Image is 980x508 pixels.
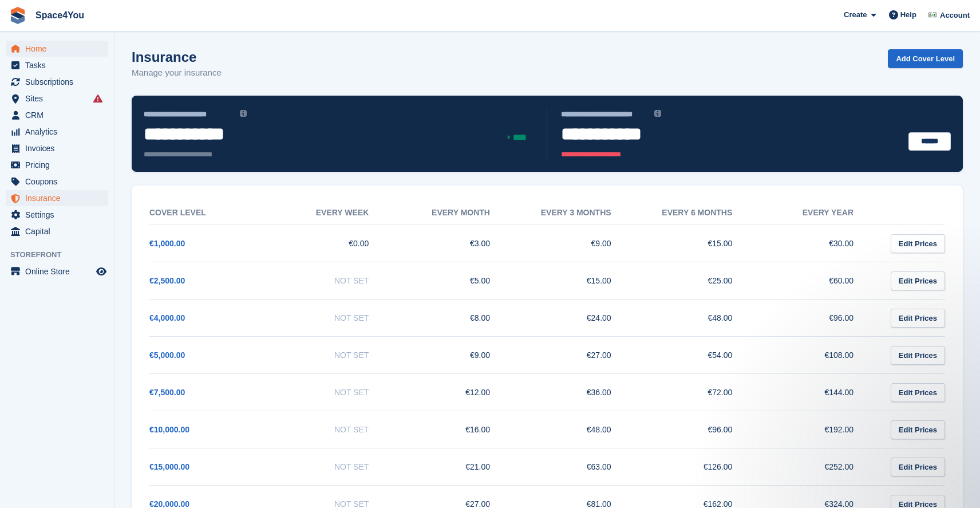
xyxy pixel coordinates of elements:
[149,351,185,360] a: €5,000.00
[9,7,26,24] img: stora-icon-8386f47178a22dfd0bd8f6a31ec36ba5ce8667c1dd55bd0f319d3a0aa187defe.svg
[755,201,876,225] th: Every year
[392,337,513,374] td: €9.00
[634,448,756,486] td: €126.00
[271,300,392,337] td: Not Set
[900,9,916,21] span: Help
[891,234,945,253] a: Edit Prices
[94,265,108,278] a: Preview store
[755,411,876,448] td: €192.00
[132,66,222,80] p: Manage your insurance
[891,271,945,290] a: Edit Prices
[392,300,513,337] td: €8.00
[271,337,392,374] td: Not Set
[634,337,756,374] td: €54.00
[6,207,108,223] a: menu
[25,124,94,140] span: Analytics
[149,239,185,248] a: €1,000.00
[25,140,94,156] span: Invoices
[755,337,876,374] td: €108.00
[6,140,108,156] a: menu
[6,157,108,173] a: menu
[844,9,867,21] span: Create
[654,110,661,117] img: icon-info-grey-7440780725fd019a000dd9b08b2336e03edf1995a4989e88bcd33f0948082b44.svg
[149,462,189,471] a: €15,000.00
[891,458,945,477] a: Edit Prices
[25,157,94,173] span: Pricing
[25,174,94,190] span: Coupons
[25,41,94,57] span: Home
[6,57,108,73] a: menu
[132,49,222,65] h1: Insurance
[634,300,756,337] td: €48.00
[149,425,189,434] a: €10,000.00
[6,124,108,140] a: menu
[25,190,94,206] span: Insurance
[891,346,945,365] a: Edit Prices
[25,74,94,90] span: Subscriptions
[755,448,876,486] td: €252.00
[891,420,945,439] a: Edit Prices
[271,411,392,448] td: Not Set
[513,300,634,337] td: €24.00
[392,374,513,411] td: €12.00
[513,448,634,486] td: €63.00
[392,448,513,486] td: €21.00
[25,107,94,123] span: CRM
[6,90,108,107] a: menu
[755,262,876,300] td: €60.00
[634,225,756,262] td: €15.00
[6,190,108,206] a: menu
[240,110,247,117] img: icon-info-grey-7440780725fd019a000dd9b08b2336e03edf1995a4989e88bcd33f0948082b44.svg
[392,201,513,225] th: Every month
[927,9,938,21] img: Finn-Kristof Kausch
[513,201,634,225] th: Every 3 months
[271,374,392,411] td: Not Set
[271,225,392,262] td: €0.00
[6,107,108,123] a: menu
[10,249,114,261] span: Storefront
[93,94,102,103] i: Smart entry sync failures have occurred
[513,262,634,300] td: €15.00
[149,388,185,397] a: €7,500.00
[149,276,185,285] a: €2,500.00
[392,411,513,448] td: €16.00
[891,383,945,402] a: Edit Prices
[888,49,963,68] a: Add Cover Level
[25,90,94,107] span: Sites
[271,201,392,225] th: Every week
[940,10,970,21] span: Account
[513,225,634,262] td: €9.00
[149,313,185,322] a: €4,000.00
[634,374,756,411] td: €72.00
[634,411,756,448] td: €96.00
[25,207,94,223] span: Settings
[634,262,756,300] td: €25.00
[634,201,756,225] th: Every 6 months
[25,263,94,279] span: Online Store
[6,223,108,239] a: menu
[891,309,945,328] a: Edit Prices
[513,374,634,411] td: €36.00
[6,41,108,57] a: menu
[6,263,108,279] a: menu
[271,262,392,300] td: Not Set
[25,57,94,73] span: Tasks
[271,448,392,486] td: Not Set
[392,225,513,262] td: €3.00
[31,6,89,25] a: Space4You
[755,225,876,262] td: €30.00
[513,337,634,374] td: €27.00
[392,262,513,300] td: €5.00
[6,174,108,190] a: menu
[513,411,634,448] td: €48.00
[6,74,108,90] a: menu
[755,374,876,411] td: €144.00
[25,223,94,239] span: Capital
[149,201,271,225] th: Cover Level
[755,300,876,337] td: €96.00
